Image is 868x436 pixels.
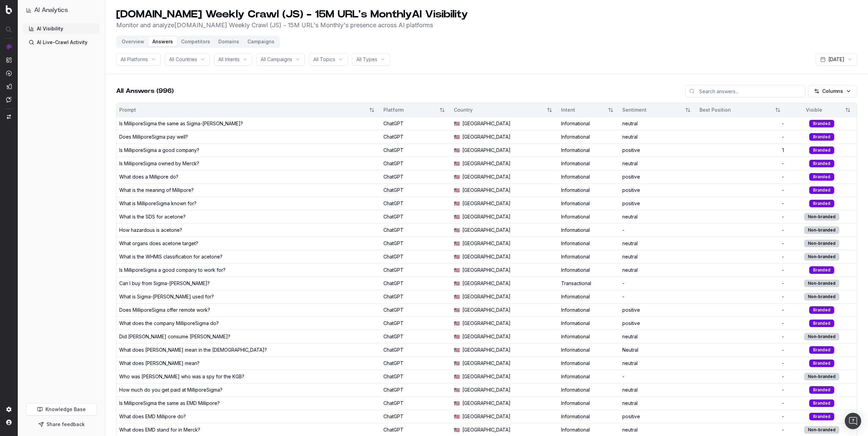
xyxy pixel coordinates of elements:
span: [GEOGRAPHIC_DATA] [462,373,511,380]
div: Can I buy from Sigma-[PERSON_NAME]? [119,280,210,287]
span: 🇺🇸 [454,360,460,367]
div: Visible [789,107,839,113]
div: - [622,280,694,287]
div: Informational [561,400,617,407]
a: AI Live-Crawl Activity [23,37,99,48]
img: Activation [6,70,12,76]
div: ChatGPT [383,307,448,313]
div: - [700,400,784,407]
div: ChatGPT [383,147,448,154]
div: Non-branded [804,226,839,234]
div: Branded [809,346,834,354]
div: Branded [809,133,834,141]
div: positive [622,173,694,180]
div: ChatGPT [383,160,448,167]
h1: AI Analytics [34,5,68,15]
div: - [700,386,784,393]
div: Is MilliporeSigma owned by Merck? [119,160,199,167]
div: positive [622,307,694,313]
div: What does EMD Millipore do? [119,413,186,420]
div: neutral [622,120,694,127]
div: ChatGPT [383,386,448,393]
div: Non-branded [804,373,839,380]
span: 🇺🇸 [454,240,460,247]
span: 🇺🇸 [454,426,460,433]
span: 🇺🇸 [454,386,460,393]
span: [GEOGRAPHIC_DATA] [462,413,511,420]
span: 🇺🇸 [454,200,460,207]
span: 🇺🇸 [454,293,460,300]
div: How hazardous is acetone? [119,227,182,234]
div: Does MilliporeSigma offer remote work? [119,307,210,313]
div: Non-branded [804,333,839,340]
div: Informational [561,213,617,220]
span: 🇺🇸 [454,280,460,287]
div: positive [622,200,694,207]
div: - [700,307,784,313]
div: ChatGPT [383,227,448,234]
span: All Campaigns [261,56,292,63]
span: [GEOGRAPHIC_DATA] [462,187,511,194]
div: Informational [561,347,617,353]
div: Non-branded [804,426,839,434]
div: Branded [809,306,834,314]
span: 🇺🇸 [454,133,460,140]
button: Domains [214,37,243,46]
img: Assist [6,97,12,102]
div: Branded [809,266,834,274]
div: Branded [809,360,834,367]
div: Branded [809,399,834,407]
div: ChatGPT [383,133,448,140]
div: - [700,160,784,167]
div: neutral [622,160,694,167]
div: Informational [561,333,617,340]
div: - [700,240,784,247]
div: - [700,173,784,180]
span: [GEOGRAPHIC_DATA] [462,386,511,393]
span: [GEOGRAPHIC_DATA] [462,320,511,327]
span: 🇺🇸 [454,173,460,180]
span: 🇺🇸 [454,267,460,273]
div: Branded [809,173,834,181]
div: What does [PERSON_NAME] mean? [119,360,200,367]
div: Informational [561,240,617,247]
div: positive [622,147,694,154]
div: ChatGPT [383,360,448,367]
a: AI Visibility [23,23,99,34]
button: Sort [436,104,448,116]
div: neutral [622,253,694,260]
div: - [700,373,784,380]
div: Non-branded [804,213,839,221]
img: Setting [6,407,12,412]
span: [GEOGRAPHIC_DATA] [462,133,511,140]
span: 🇺🇸 [454,213,460,220]
div: neutral [622,267,694,273]
div: What does the company MilliporeSigma do? [119,320,219,327]
div: Informational [561,307,617,313]
div: Branded [809,386,834,394]
span: All Intents [218,56,240,63]
div: Branded [809,160,834,167]
div: ChatGPT [383,426,448,433]
span: [GEOGRAPHIC_DATA] [462,307,511,313]
div: - [700,280,784,287]
div: Non-branded [804,253,839,261]
div: Informational [561,120,617,127]
div: What does [PERSON_NAME] mean in the [DEMOGRAPHIC_DATA]? [119,347,267,353]
button: Sort [772,104,784,116]
div: ChatGPT [383,400,448,407]
span: [GEOGRAPHIC_DATA] [462,267,511,273]
div: Intent [561,107,602,113]
div: Transactional [561,280,617,287]
div: Is MilliporeSigma a good company to work for? [119,267,226,273]
div: Informational [561,173,617,180]
div: Branded [809,146,834,154]
span: [GEOGRAPHIC_DATA] [462,253,511,260]
div: neutral [622,213,694,220]
span: 🇺🇸 [454,147,460,154]
div: - [700,320,784,327]
span: 🇺🇸 [454,413,460,420]
div: Informational [561,187,617,194]
div: Informational [561,133,617,140]
div: Informational [561,386,617,393]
